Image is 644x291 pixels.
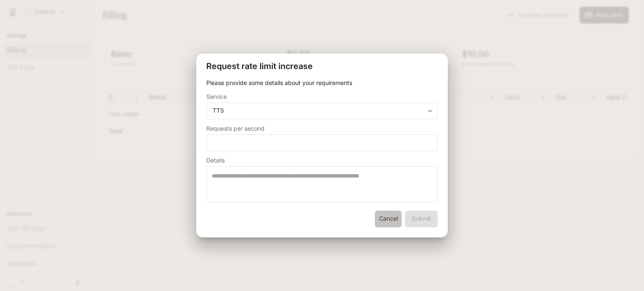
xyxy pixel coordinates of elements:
div: TTS [207,106,437,115]
button: Cancel [375,211,402,227]
h2: Request rate limit increase [196,54,448,79]
p: Service [206,94,227,100]
p: Details [206,157,225,163]
p: Requests per second [206,126,265,131]
p: Please provide some details about your requirements [206,79,438,87]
